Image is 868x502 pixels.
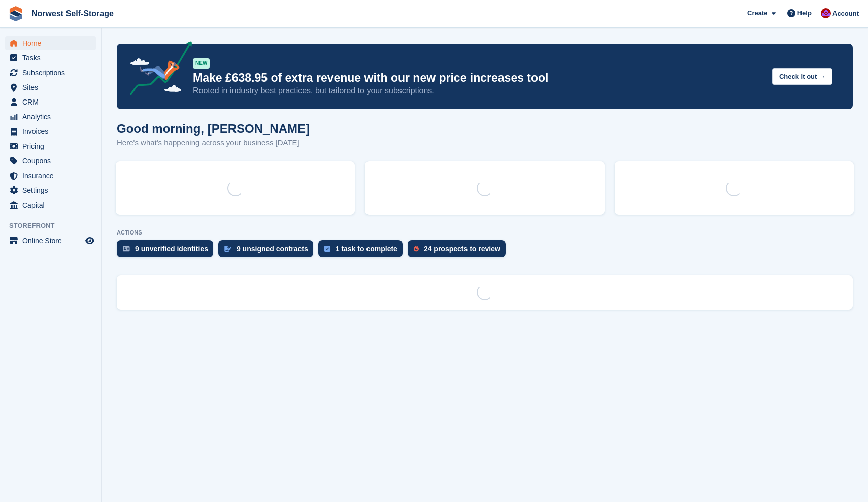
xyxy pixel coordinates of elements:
[5,80,96,94] a: menu
[84,235,96,247] a: Preview store
[22,198,83,212] span: Capital
[5,51,96,65] a: menu
[8,6,23,21] img: stora-icon-8386f47178a22dfd0bd8f6a31ec36ba5ce8667c1dd55bd0f319d3a0aa187defe.svg
[821,8,831,18] img: Daniel Grensinger
[193,85,764,96] p: Rooted in industry best practices, but tailored to your subscriptions.
[22,183,83,197] span: Settings
[5,36,96,50] a: menu
[747,8,767,18] span: Create
[22,139,83,153] span: Pricing
[22,80,83,94] span: Sites
[414,246,419,252] img: prospect-51fa495bee0391a8d652442698ab0144808aea92771e9ea1ae160a38d050c398.svg
[5,183,96,197] a: menu
[237,245,308,253] div: 9 unsigned contracts
[5,198,96,212] a: menu
[22,124,83,139] span: Invoices
[117,240,218,262] a: 9 unverified identities
[832,9,859,19] span: Account
[22,95,83,109] span: CRM
[318,240,408,262] a: 1 task to complete
[193,58,210,69] div: NEW
[123,246,130,252] img: verify_identity-adf6edd0f0f0b5bbfe63781bf79b02c33cf7c696d77639b501bdc392416b5a36.svg
[772,68,832,85] button: Check it out →
[408,240,511,262] a: 24 prospects to review
[117,122,310,136] h1: Good morning, [PERSON_NAME]
[22,154,83,168] span: Coupons
[5,154,96,168] a: menu
[5,95,96,109] a: menu
[135,245,208,253] div: 9 unverified identities
[193,71,764,85] p: Make £638.95 of extra revenue with our new price increases tool
[5,139,96,153] a: menu
[797,8,812,18] span: Help
[9,221,101,231] span: Storefront
[218,240,318,262] a: 9 unsigned contracts
[5,124,96,139] a: menu
[336,245,397,253] div: 1 task to complete
[22,110,83,124] span: Analytics
[22,233,83,248] span: Online Store
[22,169,83,183] span: Insurance
[22,65,83,80] span: Subscriptions
[5,65,96,80] a: menu
[27,5,118,22] a: Norwest Self-Storage
[5,169,96,183] a: menu
[5,110,96,124] a: menu
[324,246,330,252] img: task-75834270c22a3079a89374b754ae025e5fb1db73e45f91037f5363f120a921f8.svg
[117,229,853,236] p: ACTIONS
[424,245,500,253] div: 24 prospects to review
[117,137,310,149] p: Here's what's happening across your business [DATE]
[121,41,192,99] img: price-adjustments-announcement-icon-8257ccfd72463d97f412b2fc003d46551f7dbcb40ab6d574587a9cd5c0d94...
[224,246,231,252] img: contract_signature_icon-13c848040528278c33f63329250d36e43548de30e8caae1d1a13099fd9432cc5.svg
[22,36,83,50] span: Home
[5,233,96,248] a: menu
[22,51,83,65] span: Tasks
